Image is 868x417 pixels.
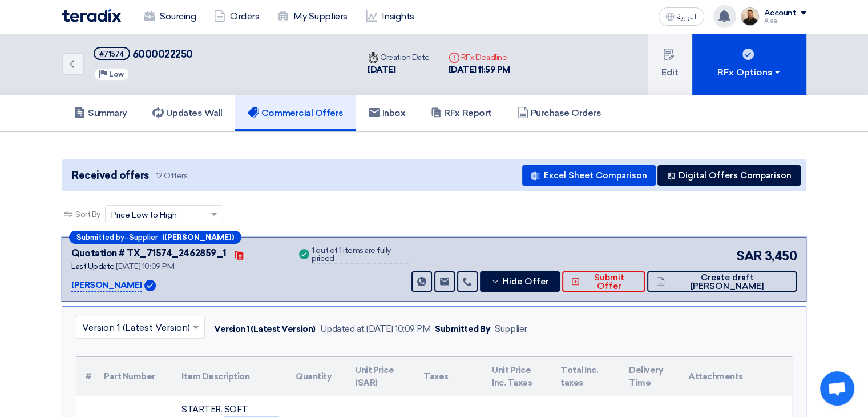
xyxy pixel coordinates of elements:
[764,9,796,18] div: Account
[144,280,156,291] img: Verified Account
[368,51,430,63] div: Creation Date
[76,234,124,241] span: Submitted by
[71,247,227,260] div: Quotation # TX_71574_2462859_1
[75,209,100,220] span: Sort By
[657,165,801,186] button: Digital Offers Comparison
[583,274,636,291] span: Submit Offer
[503,278,549,286] span: Hide Offer
[111,209,177,221] span: Price Low to High
[62,95,140,131] a: Summary
[418,95,504,131] a: RFx Report
[95,357,172,396] th: Part Number
[94,47,193,61] h5: 6000022250
[99,50,124,58] div: #71574
[504,95,614,131] a: Purchase Orders
[483,357,551,396] th: Unit Price Inc. Taxes
[320,323,431,336] div: Updated at [DATE] 10:09 PM
[312,247,409,264] div: 1 out of 1 items are fully priced
[449,63,510,77] div: [DATE] 11:59 PM
[430,107,491,119] h5: RFx Report
[668,274,788,291] span: Create draft [PERSON_NAME]
[71,262,115,271] span: Last Update
[72,168,149,183] span: Received offers
[677,13,697,21] span: العربية
[764,247,797,266] span: 3,450
[268,4,356,29] a: My Suppliers
[69,231,241,244] div: –
[449,51,510,63] div: RFx Deadline
[172,357,286,396] th: Item Description
[659,7,704,26] button: العربية
[156,170,188,181] span: 12 Offers
[679,357,792,396] th: Attachments
[562,271,645,292] button: Submit Offer
[356,95,418,131] a: Inbox
[248,107,344,119] h5: Commercial Offers
[71,279,142,292] p: [PERSON_NAME]
[692,33,806,95] button: RFx Options
[551,357,620,396] th: Total Inc. taxes
[495,323,527,336] div: Supplier
[620,357,679,396] th: Delivery Time
[647,271,797,292] button: Create draft [PERSON_NAME]
[62,9,121,22] img: Teradix logo
[135,4,205,29] a: Sourcing
[435,323,490,336] div: Submitted By
[76,357,95,396] th: #
[132,48,193,61] span: 6000022250
[736,247,762,266] span: SAR
[764,18,806,24] div: Alaa
[368,63,430,77] div: [DATE]
[346,357,414,396] th: Unit Price (SAR)
[109,70,124,78] span: Low
[522,165,656,186] button: Excel Sheet Comparison
[152,107,223,119] h5: Updates Wall
[741,7,759,26] img: MAA_1717931611039.JPG
[286,357,346,396] th: Quantity
[369,107,406,119] h5: Inbox
[214,323,316,336] div: Version 1 (Latest Version)
[820,371,854,406] div: Open chat
[648,33,692,95] button: Edit
[140,95,235,131] a: Updates Wall
[116,262,174,271] span: [DATE] 10:09 PM
[480,271,560,292] button: Hide Offer
[162,234,234,241] b: ([PERSON_NAME])
[414,357,483,396] th: Taxes
[357,4,423,29] a: Insights
[717,66,782,79] div: RFx Options
[205,4,268,29] a: Orders
[235,95,356,131] a: Commercial Offers
[74,107,127,119] h5: Summary
[129,234,158,241] span: Supplier
[517,107,601,119] h5: Purchase Orders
